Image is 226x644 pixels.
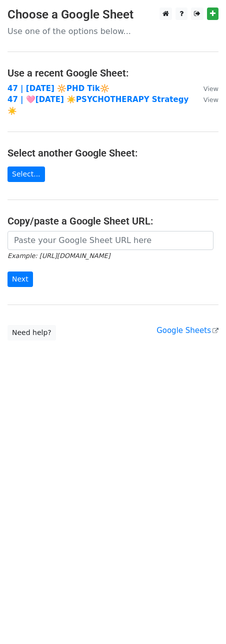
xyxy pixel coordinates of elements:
[7,215,218,227] h4: Copy/paste a Google Sheet URL:
[156,326,218,335] a: Google Sheets
[7,95,188,115] a: 47 | 🩷[DATE] ☀️PSYCHOTHERAPY Strategy☀️
[7,7,218,22] h3: Choose a Google Sheet
[193,95,218,104] a: View
[7,252,110,259] small: Example: [URL][DOMAIN_NAME]
[7,231,213,250] input: Paste your Google Sheet URL here
[7,147,218,159] h4: Select another Google Sheet:
[7,67,218,79] h4: Use a recent Google Sheet:
[203,96,218,103] small: View
[7,26,218,36] p: Use one of the options below...
[7,271,33,287] input: Next
[193,84,218,93] a: View
[7,84,109,93] a: 47 | [DATE] 🔆PHD Tik🔆
[7,166,45,182] a: Select...
[7,325,56,340] a: Need help?
[203,85,218,92] small: View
